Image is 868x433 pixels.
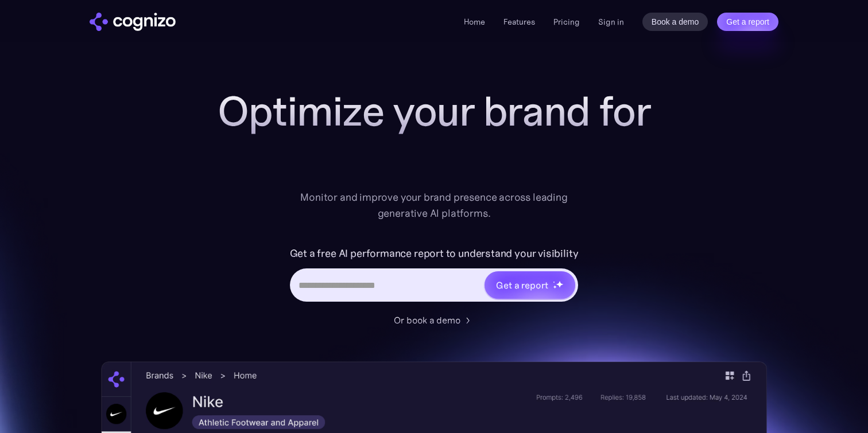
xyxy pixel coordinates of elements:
img: cognizo logo [90,13,176,31]
img: star [556,280,563,288]
a: Pricing [553,17,580,27]
form: Hero URL Input Form [290,244,579,307]
div: Get a report [496,278,548,292]
label: Get a free AI performance report to understand your visibility [290,244,579,263]
a: Home [464,17,485,27]
img: star [553,285,557,289]
a: home [90,13,176,31]
img: star [553,281,555,283]
a: Or book a demo [394,313,474,327]
a: Get a reportstarstarstar [483,270,576,300]
a: Book a demo [642,13,708,31]
div: Or book a demo [394,313,460,327]
a: Features [503,17,535,27]
div: Monitor and improve your brand presence across leading generative AI platforms. [293,189,575,221]
a: Sign in [598,15,624,29]
a: Get a report [717,13,778,31]
h1: Optimize your brand for [204,88,664,134]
